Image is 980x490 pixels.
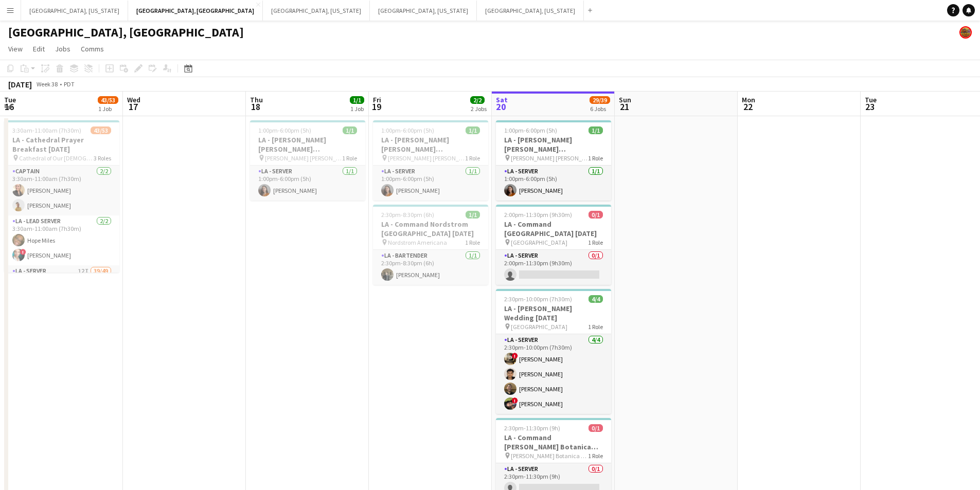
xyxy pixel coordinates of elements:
[77,42,108,56] a: Comms
[29,42,49,56] a: Edit
[94,154,111,162] span: 3 Roles
[8,25,244,40] h1: [GEOGRAPHIC_DATA], [GEOGRAPHIC_DATA]
[250,135,365,154] h3: LA - [PERSON_NAME] [PERSON_NAME][GEOGRAPHIC_DATA] [DATE]
[20,249,26,255] span: !
[619,95,631,104] span: Sun
[512,397,518,404] span: !
[465,239,480,246] span: 1 Role
[388,239,447,246] span: Nordstrom Americana
[3,101,16,113] span: 16
[466,126,480,134] span: 1/1
[127,95,140,104] span: Wed
[4,166,119,215] app-card-role: Captain2/23:30am-11:00am (7h30m)[PERSON_NAME][PERSON_NAME]
[504,424,560,432] span: 2:30pm-11:30pm (9h)
[863,101,877,113] span: 23
[98,105,118,113] div: 1 Job
[471,105,487,113] div: 2 Jobs
[511,452,588,460] span: [PERSON_NAME] Botanica Garden
[496,289,611,414] app-job-card: 2:30pm-10:00pm (7h30m)4/4LA - [PERSON_NAME] Wedding [DATE] [GEOGRAPHIC_DATA]1 RoleLA - Server4/42...
[33,44,45,53] span: Edit
[388,154,465,162] span: [PERSON_NAME] [PERSON_NAME] Hills
[470,96,485,104] span: 2/2
[51,42,75,56] a: Jobs
[4,135,119,154] h3: LA - Cathedral Prayer Breakfast [DATE]
[8,44,23,53] span: View
[742,95,755,104] span: Mon
[588,452,603,460] span: 1 Role
[373,135,488,154] h3: LA - [PERSON_NAME] [PERSON_NAME][GEOGRAPHIC_DATA] [DATE]
[91,126,111,134] span: 43/53
[617,101,631,113] span: 21
[350,96,364,104] span: 1/1
[98,96,118,104] span: 43/53
[19,154,94,162] span: Cathedral of Our [DEMOGRAPHIC_DATA] of the Angels
[12,126,81,134] span: 3:30am-11:00am (7h30m)
[126,101,140,113] span: 17
[589,424,603,432] span: 0/1
[465,154,480,162] span: 1 Role
[371,101,381,113] span: 19
[81,44,104,53] span: Comms
[590,96,610,104] span: 29/39
[477,1,584,21] button: [GEOGRAPHIC_DATA], [US_STATE]
[250,166,365,201] app-card-role: LA - Server1/11:00pm-6:00pm (5h)[PERSON_NAME]
[511,239,567,246] span: [GEOGRAPHIC_DATA]
[343,126,357,134] span: 1/1
[494,101,508,113] span: 20
[8,79,32,89] div: [DATE]
[504,211,572,219] span: 2:00pm-11:30pm (9h30m)
[588,154,603,162] span: 1 Role
[250,95,263,104] span: Thu
[34,80,60,88] span: Week 38
[496,250,611,285] app-card-role: LA - Server0/12:00pm-11:30pm (9h30m)
[373,250,488,285] app-card-role: LA - Bartender1/12:30pm-8:30pm (6h)[PERSON_NAME]
[381,211,434,219] span: 2:30pm-8:30pm (6h)
[589,211,603,219] span: 0/1
[589,295,603,303] span: 4/4
[496,166,611,201] app-card-role: LA - Server1/11:00pm-6:00pm (5h)[PERSON_NAME]
[496,334,611,414] app-card-role: LA - Server4/42:30pm-10:00pm (7h30m)![PERSON_NAME][PERSON_NAME][PERSON_NAME]![PERSON_NAME]
[496,433,611,451] h3: LA - Command [PERSON_NAME] Botanica [DATE]
[373,205,488,285] app-job-card: 2:30pm-8:30pm (6h)1/1LA - Command Nordstrom [GEOGRAPHIC_DATA] [DATE] Nordstrom Americana1 RoleLA ...
[588,323,603,331] span: 1 Role
[740,101,755,113] span: 22
[4,42,27,56] a: View
[865,95,877,104] span: Tue
[466,211,480,219] span: 1/1
[64,80,75,88] div: PDT
[959,26,972,39] app-user-avatar: Rollin Hero
[373,166,488,201] app-card-role: LA - Server1/11:00pm-6:00pm (5h)[PERSON_NAME]
[248,101,263,113] span: 18
[588,239,603,246] span: 1 Role
[370,1,477,21] button: [GEOGRAPHIC_DATA], [US_STATE]
[250,120,365,201] app-job-card: 1:00pm-6:00pm (5h)1/1LA - [PERSON_NAME] [PERSON_NAME][GEOGRAPHIC_DATA] [DATE] [PERSON_NAME] [PERS...
[21,1,128,21] button: [GEOGRAPHIC_DATA], [US_STATE]
[381,126,434,134] span: 1:00pm-6:00pm (5h)
[504,126,557,134] span: 1:00pm-6:00pm (5h)
[350,105,364,113] div: 1 Job
[263,1,370,21] button: [GEOGRAPHIC_DATA], [US_STATE]
[342,154,357,162] span: 1 Role
[4,95,16,104] span: Tue
[511,154,588,162] span: [PERSON_NAME] [PERSON_NAME] Hills
[496,304,611,322] h3: LA - [PERSON_NAME] Wedding [DATE]
[496,95,508,104] span: Sat
[128,1,263,21] button: [GEOGRAPHIC_DATA], [GEOGRAPHIC_DATA]
[496,205,611,285] app-job-card: 2:00pm-11:30pm (9h30m)0/1LA - Command [GEOGRAPHIC_DATA] [DATE] [GEOGRAPHIC_DATA]1 RoleLA - Server...
[496,135,611,154] h3: LA - [PERSON_NAME] [PERSON_NAME][GEOGRAPHIC_DATA] [DATE]
[55,44,70,53] span: Jobs
[373,95,381,104] span: Fri
[4,215,119,265] app-card-role: LA - Lead Server2/23:30am-11:00am (7h30m)Hope Miles![PERSON_NAME]
[496,220,611,238] h3: LA - Command [GEOGRAPHIC_DATA] [DATE]
[512,353,518,359] span: !
[496,120,611,201] app-job-card: 1:00pm-6:00pm (5h)1/1LA - [PERSON_NAME] [PERSON_NAME][GEOGRAPHIC_DATA] [DATE] [PERSON_NAME] [PERS...
[590,105,610,113] div: 6 Jobs
[373,120,488,201] app-job-card: 1:00pm-6:00pm (5h)1/1LA - [PERSON_NAME] [PERSON_NAME][GEOGRAPHIC_DATA] [DATE] [PERSON_NAME] [PERS...
[4,120,119,273] app-job-card: 3:30am-11:00am (7h30m)43/53LA - Cathedral Prayer Breakfast [DATE] Cathedral of Our [DEMOGRAPHIC_D...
